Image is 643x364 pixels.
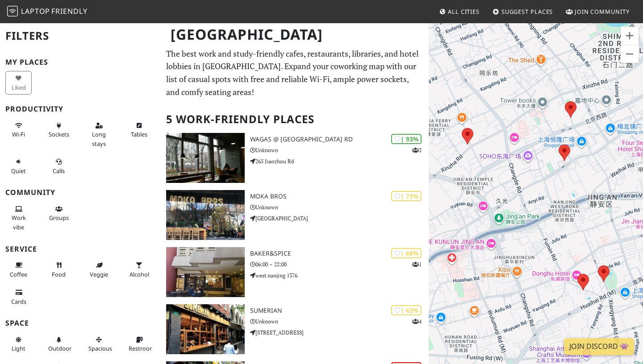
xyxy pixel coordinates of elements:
[391,134,422,144] div: | 93%
[5,105,155,113] h3: Productivity
[564,338,634,355] a: Join Discord 👾
[250,214,429,223] p: [GEOGRAPHIC_DATA]
[166,190,245,240] img: Moka Bros
[250,146,429,154] p: Unknown
[10,270,27,278] span: Coffee
[126,118,152,142] button: Tables
[86,332,112,356] button: Spacious
[12,214,26,231] span: People working
[5,154,32,178] button: Quiet
[166,247,245,297] img: BAKER&SPICE
[412,146,422,154] p: 2
[48,344,71,352] span: Outdoor area
[46,332,72,356] button: Outdoor
[166,304,245,354] img: SUMERIAN
[5,285,32,309] button: Cards
[46,154,72,178] button: Calls
[49,214,69,222] span: Group tables
[53,167,65,175] span: Video/audio calls
[46,258,72,281] button: Food
[489,4,557,20] a: Suggest Places
[501,8,553,16] span: Suggest Places
[5,188,155,197] h3: Community
[250,307,429,314] h3: SUMERIAN
[250,203,429,211] p: Unknown
[5,332,32,356] button: Light
[11,167,26,175] span: Quiet
[391,248,422,258] div: | 68%
[12,344,25,352] span: Natural light
[161,247,429,297] a: BAKER&SPICE | 68% 1 BAKER&SPICE 06:00 – 22:00 west nanjing 1376
[391,305,422,315] div: | 62%
[621,45,639,63] button: Zoom out
[435,4,483,20] a: All Cities
[88,344,112,352] span: Spacious
[166,106,423,133] h2: 5 Work-Friendly Places
[163,22,427,47] h1: [GEOGRAPHIC_DATA]
[166,133,245,183] img: Wagas @ Jiaozhou Rd
[126,258,152,281] button: Alcohol
[5,245,155,253] h3: Service
[129,344,155,352] span: Restroom
[11,298,26,306] span: Credit cards
[5,22,155,50] h2: Filters
[5,58,155,66] h3: My Places
[52,270,66,278] span: Food
[21,6,50,16] span: Laptop
[250,193,429,200] h3: Moka Bros
[250,157,429,165] p: 265 Jiaozhou Rd
[412,317,422,326] p: 4
[412,260,422,269] p: 1
[250,271,429,280] p: west nanjing 1376
[51,6,87,16] span: Friendly
[86,258,112,281] button: Veggie
[46,118,72,142] button: Sockets
[621,27,639,45] button: Zoom in
[90,270,108,278] span: Veggie
[161,190,429,240] a: Moka Bros | 73% Moka Bros Unknown [GEOGRAPHIC_DATA]
[7,6,18,17] img: LaptopFriendly
[49,130,69,138] span: Power sockets
[126,332,152,356] button: Restroom
[448,8,480,16] span: All Cities
[131,130,147,138] span: Work-friendly tables
[391,191,422,201] div: | 73%
[5,258,32,281] button: Coffee
[250,260,429,269] p: 06:00 – 22:00
[5,319,155,327] h3: Space
[12,130,25,138] span: Stable Wi-Fi
[46,202,72,225] button: Groups
[5,202,32,234] button: Work vibe
[161,133,429,183] a: Wagas @ Jiaozhou Rd | 93% 2 Wagas @ [GEOGRAPHIC_DATA] Rd Unknown 265 Jiaozhou Rd
[7,4,88,20] a: LaptopFriendly LaptopFriendly
[92,130,106,147] span: Long stays
[250,317,429,326] p: Unknown
[166,47,423,99] p: The best work and study-friendly cafes, restaurants, libraries, and hotel lobbies in [GEOGRAPHIC_...
[250,250,429,257] h3: BAKER&SPICE
[161,304,429,354] a: SUMERIAN | 62% 4 SUMERIAN Unknown [STREET_ADDRESS]
[562,4,633,20] a: Join Community
[575,8,630,16] span: Join Community
[5,118,32,142] button: Wi-Fi
[86,118,112,151] button: Long stays
[129,270,149,278] span: Alcohol
[250,328,429,337] p: [STREET_ADDRESS]
[250,136,429,143] h3: Wagas @ [GEOGRAPHIC_DATA] Rd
